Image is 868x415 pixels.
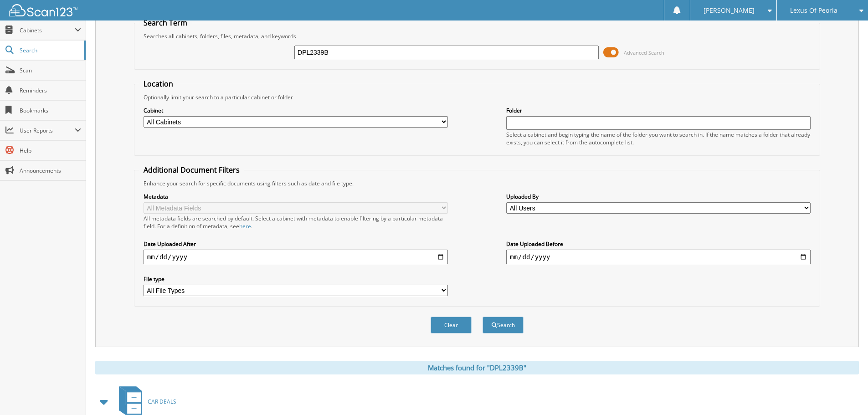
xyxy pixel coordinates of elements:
[139,79,178,89] legend: Location
[20,87,81,94] span: Reminders
[139,179,815,187] div: Enhance your search for specific documents using filters such as date and file type.
[239,222,251,230] a: here
[624,49,664,56] span: Advanced Search
[144,275,448,283] label: File type
[20,107,81,114] span: Bookmarks
[506,193,811,200] label: Uploaded By
[431,317,472,333] button: Clear
[148,398,176,405] span: CAR DEALS
[20,147,81,154] span: Help
[144,107,448,114] label: Cabinet
[139,93,815,101] div: Optionally limit your search to a particular cabinet or folder
[506,107,811,114] label: Folder
[704,8,755,13] span: [PERSON_NAME]
[95,361,859,374] div: Matches found for "DPL2339B"
[139,165,244,175] legend: Additional Document Filters
[20,67,81,74] span: Scan
[506,250,811,264] input: end
[144,215,448,230] div: All metadata fields are searched by default. Select a cabinet with metadata to enable filtering b...
[20,26,75,34] span: Cabinets
[144,193,448,200] label: Metadata
[483,317,524,333] button: Search
[822,371,868,415] iframe: Chat Widget
[506,131,811,146] div: Select a cabinet and begin typing the name of the folder you want to search in. If the name match...
[506,240,811,248] label: Date Uploaded Before
[9,4,77,16] img: scan123-logo-white.svg
[790,8,837,13] span: Lexus Of Peoria
[139,32,815,40] div: Searches all cabinets, folders, files, metadata, and keywords
[144,250,448,264] input: start
[139,18,192,28] legend: Search Term
[20,46,80,54] span: Search
[144,240,448,248] label: Date Uploaded After
[20,167,81,174] span: Announcements
[20,127,75,134] span: User Reports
